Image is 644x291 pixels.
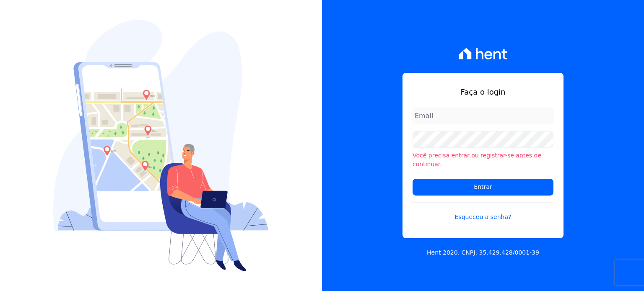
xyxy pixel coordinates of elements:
[427,248,539,257] p: Hent 2020. CNPJ: 35.429.428/0001-39
[413,108,553,124] input: Email
[413,202,553,221] a: Esqueceu a senha?
[53,20,269,271] img: Login
[413,86,553,98] h1: Faça o login
[413,151,553,169] li: Você precisa entrar ou registrar-se antes de continuar.
[413,179,553,196] input: Entrar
